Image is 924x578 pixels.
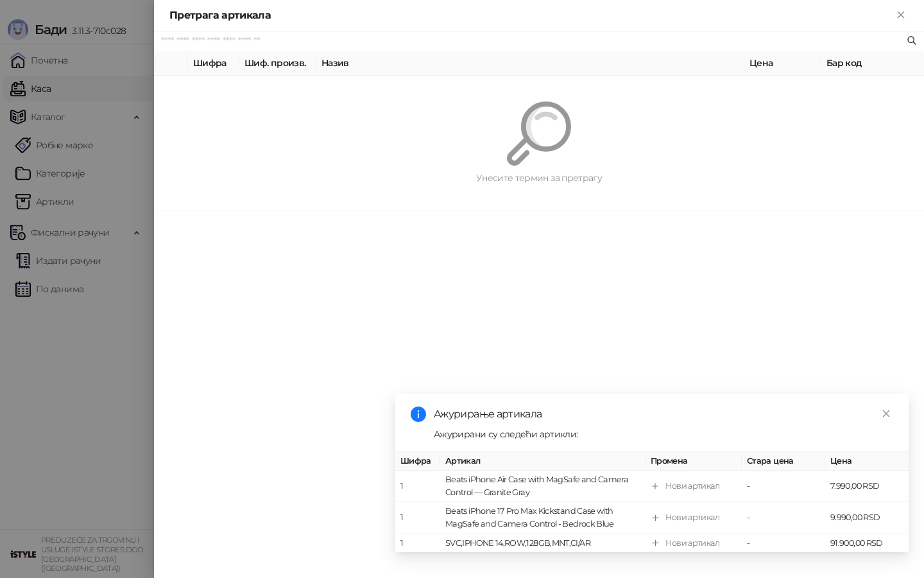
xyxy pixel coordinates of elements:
[316,51,744,76] th: Назив
[434,407,893,422] div: Ажурирање артикала
[742,452,825,471] th: Стара цена
[825,503,909,534] td: 9.990,00 RSD
[395,503,440,534] td: 1
[169,8,893,23] div: Претрага артикала
[440,503,646,534] td: Beats iPhone 17 Pro Max Kickstand Case with MagSafe and Camera Control - Bedrock Blue
[825,534,909,553] td: 91.900,00 RSD
[395,471,440,502] td: 1
[665,480,719,493] div: Нови артикал
[440,534,646,553] td: SVC,IPHONE 14,ROW,128GB,MNT,CI/AR
[395,452,440,471] th: Шифра
[893,8,909,23] button: Close
[646,452,742,471] th: Промена
[188,51,239,76] th: Шифра
[665,512,719,525] div: Нови артикал
[665,537,719,550] div: Нови артикал
[434,427,893,441] div: Ажурирани су следећи артикли:
[411,407,426,422] span: info-circle
[185,171,893,185] div: Унесите термин за претрагу
[507,101,571,166] img: Претрага
[395,534,440,553] td: 1
[744,51,821,76] th: Цена
[821,51,924,76] th: Бар код
[882,409,891,418] span: close
[742,503,825,534] td: -
[742,471,825,502] td: -
[879,407,893,421] a: Close
[742,534,825,553] td: -
[825,452,909,471] th: Цена
[239,51,316,76] th: Шиф. произв.
[440,452,646,471] th: Артикал
[440,471,646,502] td: Beats iPhone Air Case with MagSafe and Camera Control — Granite Gray
[825,471,909,502] td: 7.990,00 RSD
